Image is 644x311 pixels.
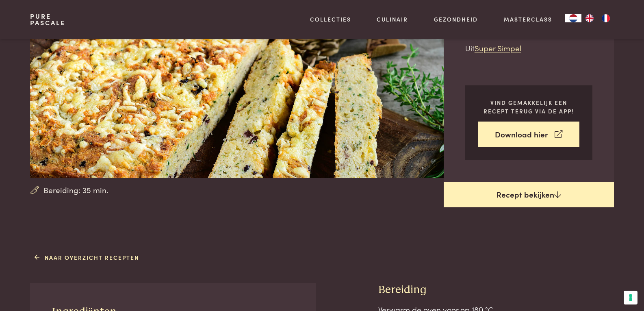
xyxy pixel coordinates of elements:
[35,253,139,262] a: Naar overzicht recepten
[504,15,552,24] a: Masterclass
[581,14,598,22] a: EN
[581,14,614,22] ul: Language list
[624,291,637,304] button: Uw voorkeuren voor toestemming voor trackingtechnologieën
[478,122,579,147] a: Download hier
[444,182,614,208] a: Recept bekijken
[475,42,521,53] a: Super Simpel
[565,14,581,22] a: NL
[565,14,614,22] aside: Language selected: Nederlands
[434,15,478,24] a: Gezondheid
[310,15,351,24] a: Collecties
[30,13,65,26] a: PurePascale
[478,98,579,115] p: Vind gemakkelijk een recept terug via de app!
[377,15,408,24] a: Culinair
[565,14,581,22] div: Language
[598,14,614,22] a: FR
[465,42,592,54] p: Uit
[43,184,108,196] span: Bereiding: 35 min.
[378,283,614,297] h3: Bereiding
